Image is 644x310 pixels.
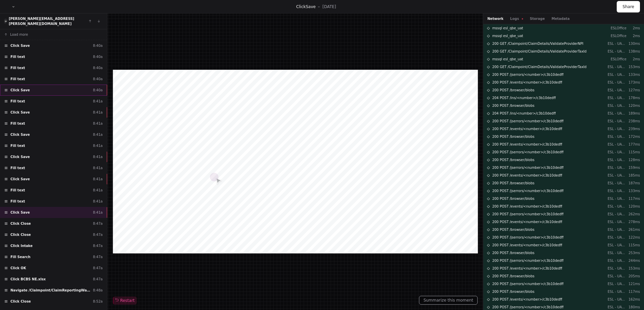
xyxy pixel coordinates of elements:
[626,297,640,302] p: 162ms
[626,150,640,155] p: 115ms
[551,16,570,21] button: Metadata
[492,103,534,108] span: 200 POST /browser/blobs
[419,296,478,305] button: Summarize this moment
[296,4,306,9] span: Click
[626,219,640,224] p: 278ms
[93,277,103,282] div: 8:47a
[608,188,626,193] p: ESL - UAT - QBE
[10,132,30,137] span: Click Save
[608,173,626,178] p: ESL - UAT - QBE
[608,250,626,255] p: ESL - UAT - QBE
[626,64,640,69] p: 153ms
[10,288,90,293] span: Navigate /Claimpoint/ClaimReportingWarehouse/CRW (BCBS NE.xlsx)
[492,142,562,147] span: 200 POST /events/<number>/c3b10dedff
[10,177,30,182] span: Click Save
[10,254,30,259] span: Fill Search
[93,232,103,237] div: 8:47a
[492,212,563,217] span: 200 POST /jserrors/<number>/c3b10dedff
[10,143,25,148] span: Fill text
[322,4,336,9] p: [DATE]
[626,204,640,209] p: 120ms
[93,165,103,170] div: 8:41a
[608,88,626,93] p: ESL - UAT - QBE
[492,49,586,54] span: 200 GET /Claimpoint/ClaimDetails/ValidateProviderTaxId
[608,33,626,38] p: ESLOffice
[492,33,523,38] span: mssql esl_qbe_uat
[626,26,640,31] p: 2ms
[93,54,103,59] div: 8:40a
[93,43,103,48] div: 8:40a
[608,26,626,31] p: ESLOffice
[626,243,640,248] p: 115ms
[530,16,545,21] button: Storage
[608,181,626,186] p: ESL - UAT - QBE
[626,80,640,85] p: 173ms
[608,95,626,100] p: ESL - UAT - QBE
[93,266,103,271] div: 8:47a
[10,221,31,226] span: Click Close
[492,266,562,271] span: 200 POST /events/<number>/c3b10dedff
[93,177,103,182] div: 8:41a
[626,33,640,38] p: 2ms
[608,64,626,69] p: ESL - UAT - QBE
[492,72,563,77] span: 200 POST /jserrors/<number>/c3b10dedff
[93,288,103,293] div: 8:48a
[115,298,135,303] span: Restart
[93,88,103,93] div: 8:40a
[492,219,562,224] span: 200 POST /events/<number>/c3b10dedff
[10,54,25,59] span: Fill text
[626,134,640,139] p: 172ms
[93,132,103,137] div: 8:41a
[492,134,534,139] span: 200 POST /browser/blobs
[608,274,626,279] p: ESL - UAT - QBE
[10,232,31,237] span: Click Close
[492,95,556,100] span: 204 POST /ins/<number>/c3b10dedff
[608,111,626,116] p: ESL - UAT - QBE
[93,76,103,82] div: 8:40a
[626,227,640,232] p: 261ms
[492,57,523,62] span: mssql esl_qbe_uat
[93,143,103,148] div: 8:41a
[10,76,25,82] span: Fill text
[9,17,74,26] a: [PERSON_NAME][EMAIL_ADDRESS][PERSON_NAME][DOMAIN_NAME]
[10,299,31,304] span: Click Close
[626,72,640,77] p: 133ms
[608,142,626,147] p: ESL - UAT - QBE
[10,243,33,248] span: Click Intake
[626,119,640,124] p: 238ms
[492,119,563,124] span: 200 POST /jserrors/<number>/c3b10dedff
[492,289,534,294] span: 200 POST /browser/blobs
[608,204,626,209] p: ESL - UAT - QBE
[492,258,563,263] span: 200 POST /jserrors/<number>/c3b10dedff
[492,204,562,209] span: 200 POST /events/<number>/c3b10dedff
[608,305,626,310] p: ESL - UAT - QBE
[492,196,534,201] span: 200 POST /browser/blobs
[608,227,626,232] p: ESL - UAT - QBE
[626,95,640,100] p: 178ms
[608,196,626,201] p: ESL - UAT - QBE
[608,57,626,62] p: ESLOffice
[492,80,562,85] span: 200 POST /events/<number>/c3b10dedff
[93,110,103,115] div: 8:41a
[608,243,626,248] p: ESL - UAT - QBE
[10,121,25,126] span: Fill text
[626,274,640,279] p: 205ms
[608,289,626,294] p: ESL - UAT - QBE
[626,126,640,131] p: 239ms
[626,258,640,263] p: 244ms
[492,26,523,31] span: mssql esl_qbe_uat
[93,210,103,215] div: 8:41a
[492,274,534,279] span: 200 POST /browser/blobs
[93,299,103,304] div: 8:52a
[626,250,640,255] p: 253ms
[10,43,30,48] span: Click Save
[626,266,640,271] p: 153ms
[93,188,103,193] div: 8:41a
[492,64,586,69] span: 200 GET /Claimpoint/ClaimDetails/ValidateProviderTaxId
[10,65,25,70] span: Fill text
[113,297,137,305] button: Restart
[626,173,640,178] p: 185ms
[608,119,626,124] p: ESL - UAT - QBE
[10,266,26,271] span: Click OK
